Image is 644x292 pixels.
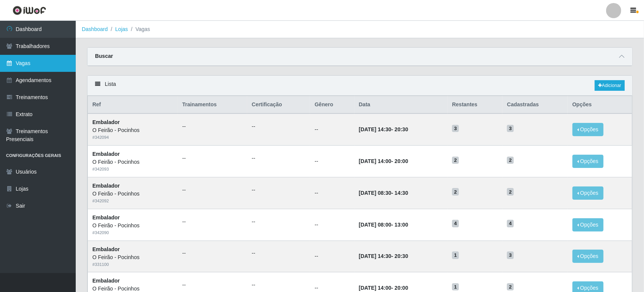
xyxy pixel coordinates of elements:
[507,157,514,164] span: 2
[452,188,459,196] span: 2
[502,96,568,114] th: Cadastradas
[572,218,603,231] button: Opções
[507,125,514,132] span: 3
[572,123,603,136] button: Opções
[452,283,459,291] span: 1
[92,151,120,157] strong: Embalador
[395,190,408,196] time: 14:30
[252,281,306,289] ul: --
[92,134,173,141] div: # 342094
[507,188,514,196] span: 2
[92,261,173,268] div: # 331100
[182,186,243,194] ul: --
[452,252,459,259] span: 1
[252,123,306,130] ul: --
[12,6,46,15] img: CoreUI Logo
[595,80,625,91] a: Adicionar
[182,154,243,162] ul: --
[310,113,354,145] td: --
[92,190,173,198] div: O Feirão - Pocinhos
[395,158,408,164] time: 20:00
[310,146,354,177] td: --
[252,154,306,162] ul: --
[252,186,306,194] ul: --
[452,125,459,132] span: 3
[507,283,514,291] span: 2
[359,126,391,132] time: [DATE] 14:30
[359,222,391,228] time: [DATE] 08:00
[572,250,603,263] button: Opções
[82,26,108,32] a: Dashboard
[92,278,120,284] strong: Embalador
[92,158,173,166] div: O Feirão - Pocinhos
[247,96,310,114] th: Certificação
[359,126,408,132] strong: -
[507,220,514,227] span: 4
[452,220,459,227] span: 4
[359,158,408,164] strong: -
[572,155,603,168] button: Opções
[178,96,247,114] th: Trainamentos
[310,177,354,209] td: --
[448,96,502,114] th: Restantes
[359,285,391,291] time: [DATE] 14:00
[92,214,120,221] strong: Embalador
[310,209,354,241] td: --
[359,158,391,164] time: [DATE] 14:00
[92,222,173,230] div: O Feirão - Pocinhos
[88,96,178,114] th: Ref
[115,26,128,32] a: Lojas
[395,126,408,132] time: 20:30
[128,25,150,33] li: Vagas
[92,253,173,261] div: O Feirão - Pocinhos
[395,253,408,259] time: 20:30
[92,183,120,189] strong: Embalador
[395,222,408,228] time: 13:00
[92,230,173,236] div: # 342090
[310,241,354,272] td: --
[359,253,391,259] time: [DATE] 14:30
[252,218,306,226] ul: --
[92,198,173,204] div: # 342092
[182,249,243,257] ul: --
[76,21,644,38] nav: breadcrumb
[359,285,408,291] strong: -
[507,252,514,259] span: 3
[92,246,120,252] strong: Embalador
[568,96,632,114] th: Opções
[359,190,391,196] time: [DATE] 08:30
[452,157,459,164] span: 2
[182,281,243,289] ul: --
[92,119,120,125] strong: Embalador
[92,126,173,134] div: O Feirão - Pocinhos
[310,96,354,114] th: Gênero
[252,249,306,257] ul: --
[182,123,243,130] ul: --
[572,186,603,200] button: Opções
[395,285,408,291] time: 20:00
[182,218,243,226] ul: --
[87,76,632,96] div: Lista
[359,190,408,196] strong: -
[92,166,173,172] div: # 342093
[359,222,408,228] strong: -
[359,253,408,259] strong: -
[95,53,113,59] strong: Buscar
[354,96,448,114] th: Data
